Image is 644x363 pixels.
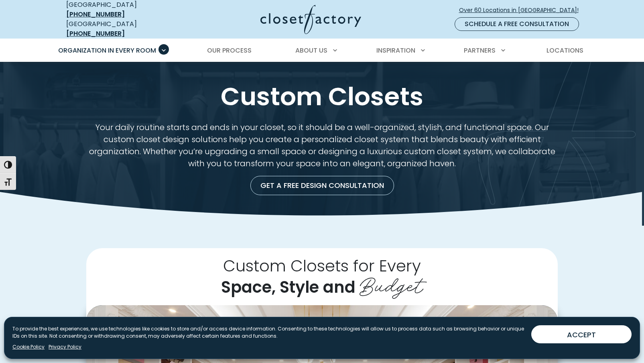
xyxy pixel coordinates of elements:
[546,46,583,55] span: Locations
[250,176,394,195] a: Get a Free Design Consultation
[260,5,361,34] img: Closet Factory Logo
[66,29,125,38] a: [PHONE_NUMBER]
[207,46,252,55] span: Our Process
[12,325,525,340] p: To provide the best experiences, we use technologies like cookies to store and/or access device i...
[376,46,415,55] span: Inspiration
[459,3,585,17] a: Over 60 Locations in [GEOGRAPHIC_DATA]!
[455,17,579,31] a: Schedule a Free Consultation
[295,46,327,55] span: About Us
[464,46,496,55] span: Partners
[12,343,45,351] a: Cookie Policy
[86,121,558,169] p: Your daily routine starts and ends in your closet, so it should be a well-organized, stylish, and...
[459,6,585,14] span: Over 60 Locations in [GEOGRAPHIC_DATA]!
[221,276,356,298] span: Space, Style and
[223,255,421,277] span: Custom Closets for Every
[65,81,580,112] h1: Custom Closets
[66,10,125,19] a: [PHONE_NUMBER]
[53,39,592,62] nav: Primary Menu
[531,325,632,343] button: ACCEPT
[58,46,156,55] span: Organization in Every Room
[49,343,81,351] a: Privacy Policy
[66,19,183,39] div: [GEOGRAPHIC_DATA]
[360,267,423,300] span: Budget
